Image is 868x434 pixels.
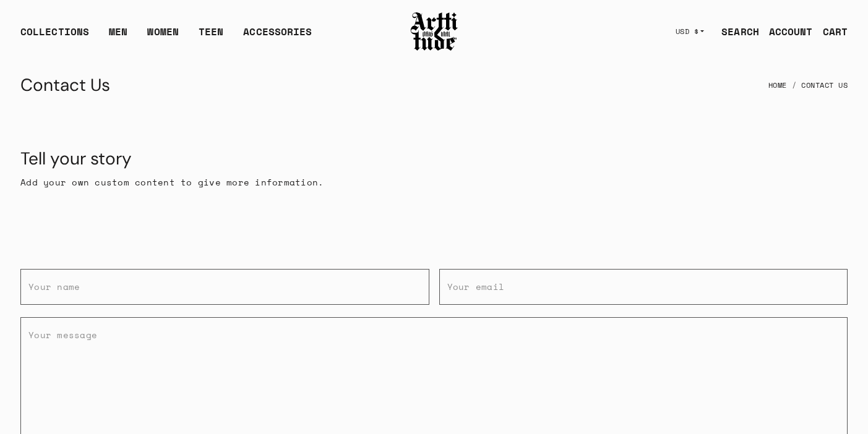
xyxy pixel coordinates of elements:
[20,269,429,305] input: Your name
[20,70,110,100] h1: Contact Us
[147,24,179,49] a: WOMEN
[759,19,813,44] a: ACCOUNT
[668,18,712,45] button: USD $
[813,19,848,44] a: Open cart
[109,24,127,49] a: MEN
[243,24,312,49] div: ACCESSORIES
[768,72,787,99] a: Home
[711,19,759,44] a: SEARCH
[20,175,848,189] p: Add your own custom content to give more information.
[410,11,459,53] img: Arttitude
[676,27,699,36] span: USD $
[787,72,848,99] li: Contact Us
[823,24,848,39] div: CART
[20,148,848,170] div: Tell your story
[20,24,89,49] div: COLLECTIONS
[439,269,848,305] input: Your email
[199,24,223,49] a: TEEN
[11,24,322,49] ul: Main navigation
